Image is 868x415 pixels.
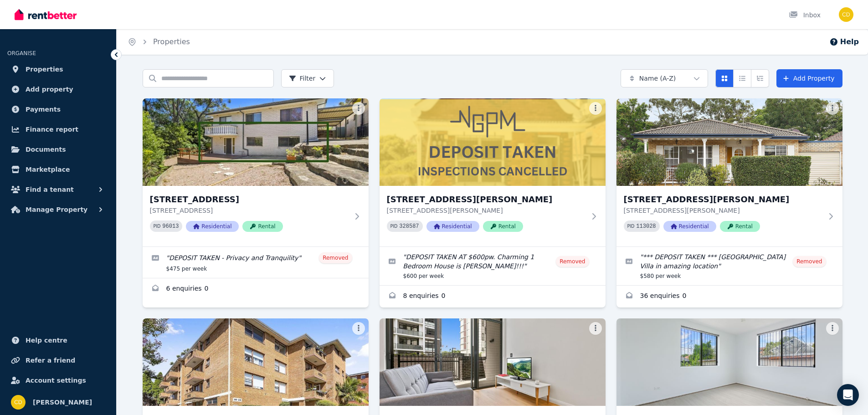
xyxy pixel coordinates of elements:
[715,69,734,87] button: Card view
[621,69,708,87] button: Name (A-Z)
[26,144,66,155] span: Documents
[7,60,109,78] a: Properties
[150,206,349,215] p: [STREET_ADDRESS]
[26,355,75,366] span: Refer a friend
[7,331,109,349] a: Help centre
[143,278,369,300] a: Enquiries for 1/1A Neptune Street, Padstow
[826,322,839,335] button: More options
[26,375,86,386] span: Account settings
[387,206,586,215] p: [STREET_ADDRESS][PERSON_NAME]
[720,221,760,232] span: Rental
[186,221,239,232] span: Residential
[627,224,635,229] small: PID
[616,286,842,307] a: Enquiries for 1/5 Kings Road, Brighton-Le-Sands
[26,164,70,175] span: Marketplace
[7,371,109,389] a: Account settings
[7,100,109,118] a: Payments
[143,318,369,406] img: 1/10 Banksia Rd, Caringbah
[616,98,842,246] a: 1/5 Kings Road, Brighton-Le-Sands[STREET_ADDRESS][PERSON_NAME][STREET_ADDRESS][PERSON_NAME]PID 11...
[7,200,109,219] button: Manage Property
[390,224,398,229] small: PID
[26,84,73,95] span: Add property
[616,98,842,186] img: 1/5 Kings Road, Brighton-Le-Sands
[26,184,74,195] span: Find a tenant
[7,50,36,56] span: ORGANISE
[352,102,365,115] button: More options
[624,193,822,206] h3: [STREET_ADDRESS][PERSON_NAME]
[26,64,63,75] span: Properties
[636,223,656,230] code: 113028
[829,36,859,47] button: Help
[26,335,67,346] span: Help centre
[289,74,316,83] span: Filter
[15,8,77,21] img: RentBetter
[380,98,606,186] img: 1/2 Eric Street, Lilyfield
[776,69,842,87] a: Add Property
[426,221,479,232] span: Residential
[663,221,716,232] span: Residential
[154,224,161,229] small: PID
[715,69,769,87] div: View options
[380,286,606,307] a: Enquiries for 1/2 Eric Street, Lilyfield
[26,104,61,115] span: Payments
[589,102,602,115] button: More options
[150,193,349,206] h3: [STREET_ADDRESS]
[616,318,842,406] img: 1/16 School Pde, Marrickville
[26,204,87,215] span: Manage Property
[751,69,769,87] button: Expanded list view
[380,318,606,406] img: 1/16 Fisher Street, Petersham
[143,247,369,278] a: Edit listing: DEPOSIT TAKEN - Privacy and Tranquility
[639,74,676,83] span: Name (A-Z)
[624,206,822,215] p: [STREET_ADDRESS][PERSON_NAME]
[153,37,190,46] a: Properties
[242,221,282,232] span: Rental
[789,10,821,20] div: Inbox
[7,120,109,138] a: Finance report
[733,69,751,87] button: Compact list view
[33,397,92,408] span: [PERSON_NAME]
[380,98,606,246] a: 1/2 Eric Street, Lilyfield[STREET_ADDRESS][PERSON_NAME][STREET_ADDRESS][PERSON_NAME]PID 328587Res...
[7,180,109,199] button: Find a tenant
[837,384,859,406] div: Open Intercom Messenger
[352,322,365,335] button: More options
[117,29,201,55] nav: Breadcrumb
[281,69,334,87] button: Filter
[387,193,586,206] h3: [STREET_ADDRESS][PERSON_NAME]
[826,102,839,115] button: More options
[7,80,109,98] a: Add property
[11,395,26,410] img: Chris Dimitropoulos
[143,98,369,186] img: 1/1A Neptune Street, Padstow
[483,221,523,232] span: Rental
[380,247,606,285] a: Edit listing: DEPOSIT TAKEN AT $600pw. Charming 1 Bedroom House is Lilyfield!!!
[589,322,602,335] button: More options
[26,124,78,135] span: Finance report
[839,7,853,22] img: Chris Dimitropoulos
[616,247,842,285] a: Edit listing: *** DEPOSIT TAKEN *** Unique Bayside Villa in amazing location
[7,140,109,159] a: Documents
[143,98,369,246] a: 1/1A Neptune Street, Padstow[STREET_ADDRESS][STREET_ADDRESS]PID 96013ResidentialRental
[7,160,109,179] a: Marketplace
[7,351,109,369] a: Refer a friend
[162,223,179,230] code: 96013
[399,223,419,230] code: 328587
